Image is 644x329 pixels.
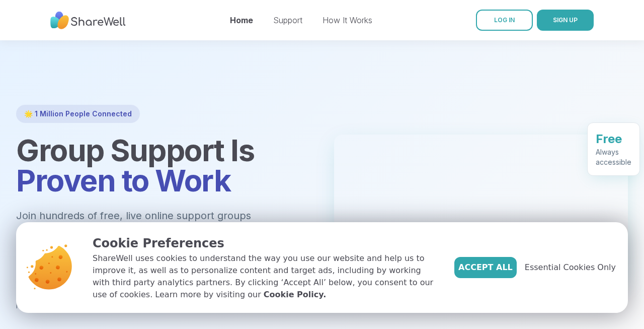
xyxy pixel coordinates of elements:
[476,10,533,31] a: LOG IN
[537,10,594,31] button: SIGN UP
[93,252,438,301] p: ShareWell uses cookies to understand the way you use our website and help us to improve it, as we...
[93,234,438,252] p: Cookie Preferences
[458,261,513,274] span: Accept All
[494,16,515,24] span: LOG IN
[230,15,253,25] a: Home
[50,7,126,34] img: ShareWell Nav Logo
[553,16,578,24] span: SIGN UP
[16,162,230,199] span: Proven to Work
[16,105,140,123] div: 🌟 1 Million People Connected
[16,208,306,240] p: Join hundreds of free, live online support groups each week.
[525,261,616,274] span: Essential Cookies Only
[454,257,517,278] button: Accept All
[596,147,631,167] div: Always accessible
[273,15,302,25] a: Support
[596,130,631,147] div: Free
[264,289,326,301] a: Cookie Policy.
[16,135,310,195] h1: Group Support Is
[323,15,372,25] a: How It Works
